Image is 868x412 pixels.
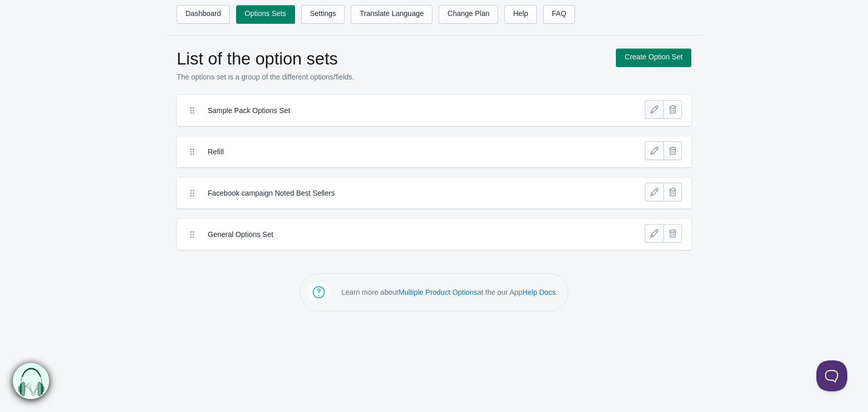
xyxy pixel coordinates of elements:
[208,105,584,116] label: Sample Pack Options Set
[816,360,847,391] iframe: Toggle Customer Support
[208,188,584,198] label: Facebook campaign Noted Best Sellers
[13,363,49,399] img: bxm.png
[208,229,584,240] label: General Options Set
[177,72,606,82] p: The options set is a group of the different options/fields.
[342,287,558,297] p: Learn more about at the our App .
[504,5,537,24] a: Help
[543,5,575,24] a: FAQ
[351,5,432,24] a: Translate Language
[208,147,584,157] label: Refill
[236,5,295,24] a: Options Sets
[522,288,556,296] a: Help Docs
[439,5,498,24] a: Change Plan
[301,5,345,24] a: Settings
[177,49,606,69] h1: List of the option sets
[616,49,691,67] a: Create Option Set
[398,288,477,296] a: Multiple Product Options
[177,5,230,24] a: Dashboard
